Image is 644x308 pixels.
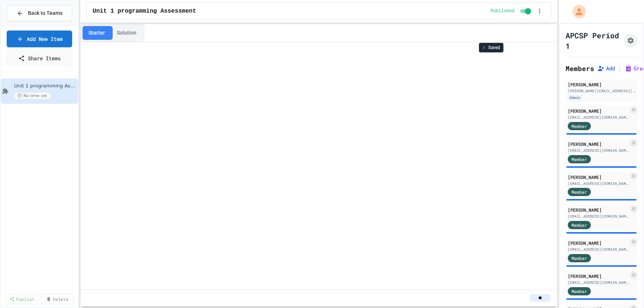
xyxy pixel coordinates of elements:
[568,247,628,252] div: [EMAIL_ADDRESS][DOMAIN_NAME]
[14,83,77,89] span: Unit 1 programming Assessment
[28,9,62,17] span: Back to Teams
[571,189,587,195] span: Member
[571,288,587,295] span: Member
[624,34,637,47] button: Assignment Settings
[618,64,622,73] span: |
[568,108,628,114] div: [PERSON_NAME]
[568,174,628,180] div: [PERSON_NAME]
[597,65,615,72] button: Add
[482,45,486,51] span: ✓
[568,240,628,246] div: [PERSON_NAME]
[568,181,628,186] div: [EMAIL_ADDRESS][DOMAIN_NAME]
[93,7,196,16] span: Unit 1 programming Assessment
[490,8,515,14] span: Published
[568,88,635,94] div: [PERSON_NAME][EMAIL_ADDRESS][PERSON_NAME][DOMAIN_NAME]
[7,50,72,66] a: Share Items
[568,206,628,213] div: [PERSON_NAME]
[568,81,635,88] div: [PERSON_NAME]
[41,294,74,304] a: Delete
[5,294,38,304] a: Publish
[568,94,582,101] div: Admin
[571,222,587,228] span: Member
[81,42,557,292] iframe: Snap! Programming Environment
[565,3,588,20] div: My Account
[488,45,500,51] span: Saved
[568,148,628,153] div: [EMAIL_ADDRESS][DOMAIN_NAME]
[568,115,628,120] div: [EMAIL_ADDRESS][DOMAIN_NAME]
[566,63,594,74] h2: Members
[566,30,621,51] h1: APCSP Period 1
[571,255,587,262] span: Member
[14,92,51,99] span: No time set
[571,123,587,129] span: Member
[613,278,637,301] iframe: chat widget
[111,26,142,40] button: Solution
[571,156,587,163] span: Member
[568,214,628,219] div: [EMAIL_ADDRESS][DOMAIN_NAME]
[568,273,628,279] div: [PERSON_NAME]
[582,246,637,277] iframe: chat widget
[568,280,628,285] div: [EMAIL_ADDRESS][DOMAIN_NAME]
[7,31,72,47] a: Add New Item
[490,7,532,16] div: Content is published and visible to students
[7,5,72,21] button: Back to Teams
[83,26,111,40] button: Starter
[568,141,628,147] div: [PERSON_NAME]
